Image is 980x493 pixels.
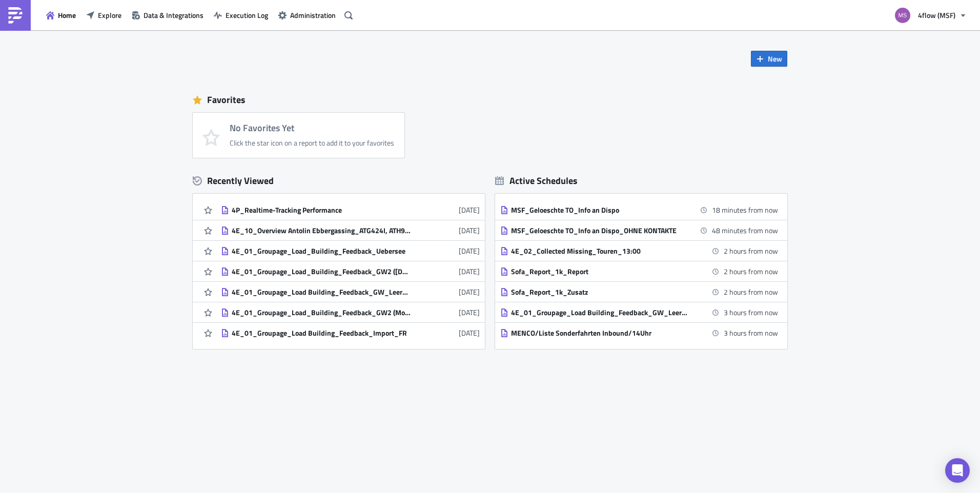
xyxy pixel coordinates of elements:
div: Sofa_Report_1k_Zusatz [511,287,690,297]
span: Data & Integrations [144,10,203,20]
time: 2025-08-18T09:42:23Z [459,266,480,277]
time: 2025-08-25 13:00 [724,266,778,277]
div: 4E_01_Groupage_Load Building_Feedback_Import_FR [232,328,411,338]
div: Active Schedules [495,175,578,187]
div: Recently Viewed [193,173,485,189]
div: MENCO/Liste Sonderfahrten Inbound/14Uhr [511,328,690,338]
time: 2025-08-25 13:00 [724,286,778,297]
time: 2025-08-25 14:00 [724,327,778,338]
a: 4E_01_Groupage_Load_Building_Feedback_GW2 (Montag - Verfrühte Anlieferung)[DATE] [221,302,480,322]
div: 4E_01_Groupage_Load Building_Feedback_GW_Leergut_GW_next day_FRI [232,287,411,297]
a: 4E_02_Collected Missing_Touren_13:002 hours from now [500,241,778,261]
span: 4flow (MSF) [918,10,955,20]
span: Execution Log [226,10,268,20]
a: 4E_10_Overview Antolin Ebbergassing_ATG424I, ATH938I[DATE] [221,220,480,240]
button: Explore [81,7,127,23]
div: MSF_Geloeschte TO_Info an Dispo [511,206,690,215]
a: MSF_Geloeschte TO_Info an Dispo18 minutes from now [500,200,778,220]
a: MSF_Geloeschte TO_Info an Dispo_OHNE KONTAKTE48 minutes from now [500,220,778,240]
button: New [751,51,787,67]
time: 2025-08-18T09:40:56Z [459,286,480,297]
button: Execution Log [209,7,273,23]
time: 2025-08-25 11:45 [712,204,778,215]
time: 2025-08-25 13:00 [724,245,778,256]
button: Home [41,7,81,23]
a: 4E_01_Groupage_Load Building_Feedback_Import_FR[DATE] [221,323,480,343]
a: 4E_01_Groupage_Load Building_Feedback_GW_Leergut_GW_next day_MO-TH3 hours from now [500,302,778,322]
a: 4E_01_Groupage_Load_Building_Feedback_Uebersee[DATE] [221,241,480,261]
time: 2025-08-25 12:15 [712,225,778,236]
a: 4E_01_Groupage_Load Building_Feedback_GW_Leergut_GW_next day_FRI[DATE] [221,282,480,302]
time: 2025-08-21T07:44:22Z [459,204,480,215]
a: MENCO/Liste Sonderfahrten Inbound/14Uhr3 hours from now [500,323,778,343]
div: 4P_Realtime-Tracking Performance [232,206,411,215]
div: 4E_02_Collected Missing_Touren_13:00 [511,246,690,256]
a: Sofa_Report_1k_Report2 hours from now [500,261,778,281]
time: 2025-08-18T09:42:40Z [459,245,480,256]
div: Open Intercom Messenger [945,458,970,483]
div: 4E_01_Groupage_Load_Building_Feedback_GW2 (Montag - Verfrühte Anlieferung) [232,308,411,317]
span: Administration [290,10,336,20]
span: Home [58,10,76,20]
a: 4P_Realtime-Tracking Performance[DATE] [221,200,480,220]
div: 4E_01_Groupage_Load Building_Feedback_GW_Leergut_GW_next day_MO-TH [511,308,690,317]
span: New [768,53,782,64]
div: 4E_10_Overview Antolin Ebbergassing_ATG424I, ATH938I [232,226,411,235]
a: 4E_01_Groupage_Load_Building_Feedback_GW2 ([DATE])[DATE] [221,261,480,281]
img: Avatar [894,7,911,24]
div: 4E_01_Groupage_Load_Building_Feedback_Uebersee [232,246,411,256]
time: 2025-08-18T09:40:44Z [459,307,480,318]
button: 4flow (MSF) [889,4,972,27]
img: PushMetrics [7,7,24,24]
div: Favorites [193,92,787,108]
div: 4E_01_Groupage_Load_Building_Feedback_GW2 ([DATE]) [232,267,411,276]
a: Sofa_Report_1k_Zusatz2 hours from now [500,282,778,302]
time: 2025-08-25 14:00 [724,307,778,318]
div: Click the star icon on a report to add it to your favorites [230,138,394,148]
div: Sofa_Report_1k_Report [511,267,690,276]
span: Explore [98,10,121,20]
div: MSF_Geloeschte TO_Info an Dispo_OHNE KONTAKTE [511,226,690,235]
time: 2025-08-18T09:40:21Z [459,327,480,338]
button: Administration [273,7,341,23]
button: Data & Integrations [127,7,209,23]
h4: No Favorites Yet [230,123,394,133]
time: 2025-08-20T07:28:51Z [459,225,480,236]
